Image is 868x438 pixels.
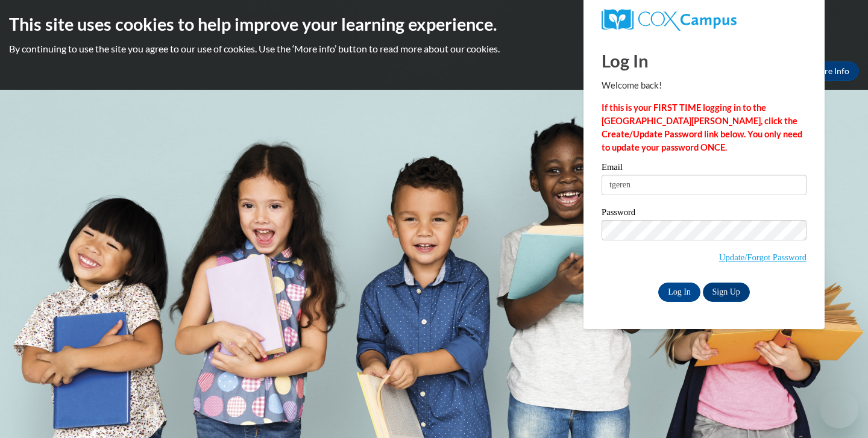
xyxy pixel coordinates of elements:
a: Sign Up [703,283,750,302]
p: By continuing to use the site you agree to our use of cookies. Use the ‘More info’ button to read... [9,42,859,55]
a: Update/Forgot Password [719,252,807,262]
p: Welcome back! [602,79,807,92]
strong: If this is your FIRST TIME logging in to the [GEOGRAPHIC_DATA][PERSON_NAME], click the Create/Upd... [602,102,802,152]
a: COX Campus [602,9,807,31]
label: Password [602,208,807,220]
h2: This site uses cookies to help improve your learning experience. [9,12,859,36]
input: Log In [658,283,700,302]
h1: Log In [602,48,807,73]
a: More Info [802,61,859,81]
label: Email [602,163,807,175]
iframe: Button to launch messaging window [820,390,858,428]
img: COX Campus [602,9,737,31]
